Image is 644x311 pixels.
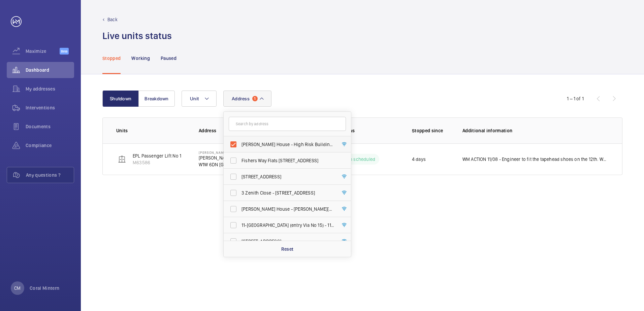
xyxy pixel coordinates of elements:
[241,189,334,196] span: 3 Zenith Close - [STREET_ADDRESS]
[241,141,334,148] span: [PERSON_NAME] House - High Risk Building - [PERSON_NAME][GEOGRAPHIC_DATA]
[26,123,74,130] span: Documents
[133,152,181,159] p: EPL Passenger Lift No 1
[199,154,279,161] p: [PERSON_NAME] House
[26,67,74,73] span: Dashboard
[199,150,279,154] p: [PERSON_NAME] House - High Risk Building
[26,172,74,178] span: Any questions ?
[567,95,584,102] div: 1 – 1 of 1
[241,206,334,212] span: [PERSON_NAME] House - [PERSON_NAME][GEOGRAPHIC_DATA]
[102,55,121,62] p: Stopped
[26,104,74,111] span: Interventions
[281,246,294,252] p: Reset
[199,161,279,168] p: W1W 6DN [GEOGRAPHIC_DATA]
[241,157,334,164] span: Fishers Way Flats [STREET_ADDRESS]
[138,91,175,107] button: Breakdown
[241,173,334,180] span: [STREET_ADDRESS]
[131,55,150,62] p: Working
[14,285,21,291] p: CM
[30,285,60,291] p: Coral Mintern
[60,48,69,55] span: Beta
[102,30,172,42] h1: Live units status
[252,96,258,101] span: 1
[26,142,74,149] span: Compliance
[182,91,217,107] button: Unit
[107,16,118,23] p: Back
[412,127,452,134] p: Stopped since
[229,117,346,131] input: Search by address
[462,127,609,134] p: Additional information
[116,127,188,134] p: Units
[462,156,609,163] p: WM ACTION 11/08 - Engineer to fit the tapehead shoes on the 12th. WM ACTION 07/08 - Attended site...
[102,91,139,107] button: Shutdown
[161,55,176,62] p: Paused
[26,85,74,92] span: My addresses
[232,96,250,101] span: Address
[26,48,60,55] span: Maximize
[412,156,426,163] p: 4 days
[190,96,199,101] span: Unit
[199,127,294,134] p: Address
[241,238,334,245] span: [STREET_ADDRESS]
[223,91,271,107] button: Address1
[133,159,181,166] p: M63586
[241,222,334,229] span: 11-[GEOGRAPHIC_DATA] (entry Via No 15) - 11-[GEOGRAPHIC_DATA] ([STREET_ADDRESS]
[118,155,126,163] img: elevator.svg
